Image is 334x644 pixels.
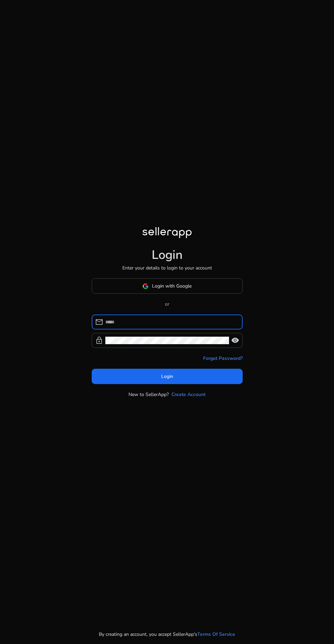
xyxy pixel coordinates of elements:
button: Login [92,369,243,384]
a: Terms Of Service [197,631,235,638]
h1: Login [152,248,183,262]
a: Forgot Password? [203,355,243,362]
img: google-logo.svg [142,283,149,289]
p: or [92,301,243,308]
button: Login with Google [92,278,243,294]
p: Enter your details to login to your account [122,264,212,272]
span: lock [95,336,103,345]
a: Create Account [171,391,206,398]
p: New to SellerApp? [128,391,169,398]
span: Login with Google [152,282,192,290]
span: visibility [231,336,239,345]
span: mail [95,318,103,326]
span: Login [161,373,173,380]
